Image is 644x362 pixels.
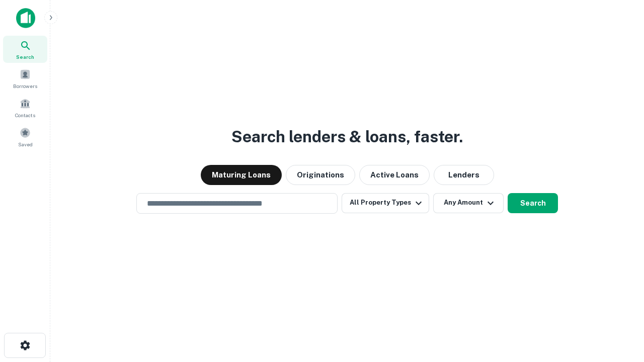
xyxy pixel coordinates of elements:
[201,165,282,185] button: Maturing Loans
[13,82,37,90] span: Borrowers
[508,193,558,213] button: Search
[15,111,35,119] span: Contacts
[359,165,430,185] button: Active Loans
[231,125,463,149] h3: Search lenders & loans, faster.
[3,36,47,63] a: Search
[16,53,34,61] span: Search
[3,94,47,121] a: Contacts
[433,193,504,213] button: Any Amount
[342,193,429,213] button: All Property Types
[594,282,644,330] iframe: Chat Widget
[3,123,47,150] a: Saved
[3,65,47,92] a: Borrowers
[286,165,355,185] button: Originations
[16,8,35,28] img: capitalize-icon.png
[18,140,33,148] span: Saved
[434,165,494,185] button: Lenders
